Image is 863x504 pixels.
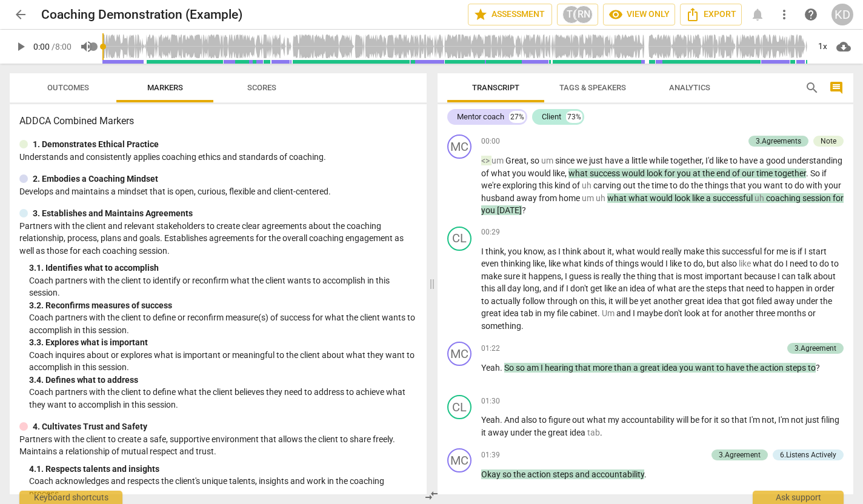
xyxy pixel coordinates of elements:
[820,296,832,306] span: the
[795,343,836,354] div: 3.Agreement
[481,321,521,331] span: something
[693,168,702,178] span: at
[637,247,662,256] span: would
[516,193,539,203] span: away
[669,83,710,92] span: Analytics
[641,259,665,268] span: would
[766,283,776,293] span: to
[147,83,183,92] span: Markers
[79,39,94,54] span: volume_up
[796,296,820,306] span: under
[756,308,777,318] span: three
[774,259,785,268] span: do
[612,247,616,256] span: ,
[547,247,558,256] span: as
[508,247,524,256] span: you
[615,296,629,306] span: will
[500,363,504,373] span: .
[33,138,159,151] p: 1. Demonstrates Ethical Practice
[753,491,844,504] div: Ask support
[603,4,675,25] button: View only
[33,42,50,51] span: 0:00
[653,296,685,306] span: another
[593,363,614,373] span: more
[605,259,615,268] span: of
[481,247,485,256] span: I
[631,156,649,165] span: little
[798,271,813,281] span: talk
[657,283,678,293] span: what
[640,363,662,373] span: great
[579,296,591,306] span: on
[670,259,684,268] span: like
[705,181,730,190] span: things
[557,4,598,25] button: T(RN
[566,283,570,293] span: I
[481,156,491,165] span: Filler word
[633,308,637,318] span: I
[447,134,471,159] div: Change speaker
[705,156,716,165] span: I'd
[570,308,598,318] span: cabinet
[481,296,491,306] span: to
[505,156,527,165] span: Great
[504,363,516,373] span: So
[815,283,835,293] span: order
[545,363,575,373] span: hearing
[76,36,98,58] button: Volume
[679,181,691,190] span: do
[810,168,822,178] span: So
[742,296,756,306] span: got
[679,363,695,373] span: you
[810,259,819,268] span: to
[778,271,782,281] span: I
[831,4,853,25] button: KD
[615,259,641,268] span: things
[633,363,640,373] span: a
[721,259,739,268] span: also
[806,168,810,178] span: .
[559,193,582,203] span: home
[29,349,417,374] p: Coach inquires about or explores what is important or meaningful to the client about what they wa...
[13,39,28,54] span: play_arrow
[724,308,756,318] span: another
[776,247,790,256] span: me
[746,283,766,293] span: need
[41,7,242,22] h2: Coaching Demonstration (Example)
[29,311,417,336] p: Coach partners with the client to define or reconfirm measure(s) of success for what the client w...
[583,247,607,256] span: about
[658,271,676,281] span: that
[827,78,846,98] button: Show/Hide comments
[739,259,753,268] span: Filler word
[481,136,500,147] span: 00:00
[559,283,566,293] span: if
[10,36,32,58] button: Play
[19,491,122,504] div: Keyboard shortcuts
[755,193,766,203] span: Filler word
[576,156,589,165] span: we
[806,283,815,293] span: in
[756,136,801,147] div: 3.Agreements
[593,181,623,190] span: carving
[785,259,790,268] span: I
[582,193,596,203] span: Filler word
[607,193,628,203] span: what
[744,271,778,281] span: because
[568,168,590,178] span: what
[693,259,703,268] span: do
[732,168,742,178] span: of
[547,296,579,306] span: through
[601,271,623,281] span: really
[662,363,679,373] span: idea
[539,181,555,190] span: this
[618,283,630,293] span: an
[759,156,766,165] span: a
[766,156,787,165] span: good
[822,168,827,178] span: if
[522,205,526,215] span: ?
[559,83,626,92] span: Tags & Speakers
[776,283,806,293] span: happen
[481,363,500,373] span: Yeah
[798,247,804,256] span: if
